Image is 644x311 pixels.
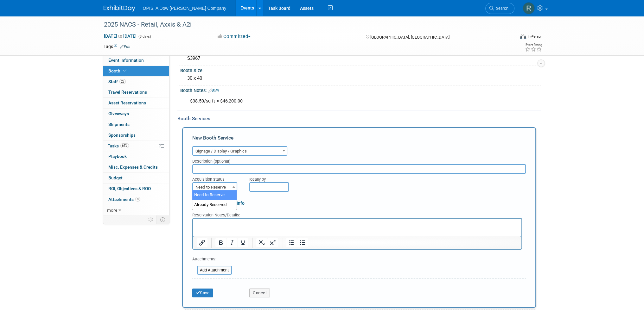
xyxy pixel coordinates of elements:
span: Playbook [108,154,127,159]
span: [DATE] [DATE] [104,33,137,39]
button: Underline [238,238,248,247]
img: Format-Inperson.png [520,34,526,39]
span: Misc. Expenses & Credits [108,165,158,170]
div: Acquisition status [192,174,240,182]
button: Italic [226,238,237,247]
span: Sponsorships [108,133,136,138]
a: Misc. Expenses & Credits [103,162,169,172]
button: Save [192,289,213,297]
span: Tasks [108,143,129,148]
span: 23 [119,79,126,84]
div: Attachments: [192,256,232,264]
button: Bullet list [297,238,308,247]
div: $38.50/sq ft = $46,200.00 [186,95,471,108]
a: Sponsorships [103,130,169,140]
td: Personalize Event Tab Strip [145,215,156,224]
li: Already Reserved [192,200,237,210]
div: Event Format [477,33,542,42]
a: Staff23 [103,77,169,87]
span: more [107,208,117,213]
a: Playbook [103,151,169,162]
img: Renee Ortner [523,2,535,14]
span: Event Information [108,58,144,63]
span: Booth [108,68,128,73]
span: Need to Reserve [193,183,237,192]
button: Subscript [256,238,267,247]
div: Event Rating [525,43,542,47]
span: Search [494,6,508,11]
div: In-Person [527,34,542,39]
button: Numbered list [286,238,297,247]
div: 2025 NACS - Retail, Axxis & A2i [102,19,505,30]
a: Search [485,3,514,14]
li: Need to Reserve [192,190,237,200]
span: Signage / Display / Graphics [192,146,287,156]
span: 8 [135,197,140,202]
div: Reservation Notes/Details: [192,212,522,218]
i: Booth reservation complete [123,69,126,72]
a: Edit [208,89,219,93]
a: Booth [103,66,169,76]
span: Travel Reservations [108,90,147,95]
a: Attachments8 [103,194,169,205]
iframe: Rich Text Area [193,219,521,236]
a: Edit [120,45,131,49]
a: Travel Reservations [103,87,169,97]
div: 30 x 40 [185,73,536,83]
div: Description (optional) [192,156,526,164]
span: Staff [108,79,126,84]
span: Attachments [108,197,140,202]
button: Insert/edit link [197,238,207,247]
a: Event Information [103,55,169,65]
a: Giveaways [103,109,169,119]
div: Ideally by [249,174,497,182]
span: Asset Reservations [108,100,146,105]
div: Booth Size: [180,66,541,74]
span: Shipments [108,122,130,127]
div: New Booth Service [192,134,526,145]
button: Committed [215,33,253,40]
a: Tasks64% [103,141,169,151]
div: S3967 [185,53,536,63]
a: Asset Reservations [103,98,169,108]
span: ROI, Objectives & ROO [108,186,151,191]
button: Superscript [267,238,278,247]
a: Budget [103,173,169,183]
span: Giveaways [108,111,129,116]
span: Signage / Display / Graphics [193,147,287,156]
span: 64% [120,143,129,148]
span: [GEOGRAPHIC_DATA], [GEOGRAPHIC_DATA] [370,35,450,40]
a: more [103,205,169,215]
div: Booth Services [177,115,541,122]
td: Tags [104,43,131,50]
a: ROI, Objectives & ROO [103,183,169,194]
td: Toggle Event Tabs [156,215,169,224]
span: (3 days) [138,34,151,39]
div: Booth Notes: [180,86,541,94]
button: Bold [215,238,226,247]
a: Shipments [103,119,169,130]
span: Budget [108,175,123,180]
span: to [117,34,123,39]
button: Cancel [249,289,270,297]
img: ExhibitDay [104,5,135,12]
span: Need to Reserve [192,182,237,192]
span: OPIS, A Dow [PERSON_NAME] Company [143,6,226,11]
